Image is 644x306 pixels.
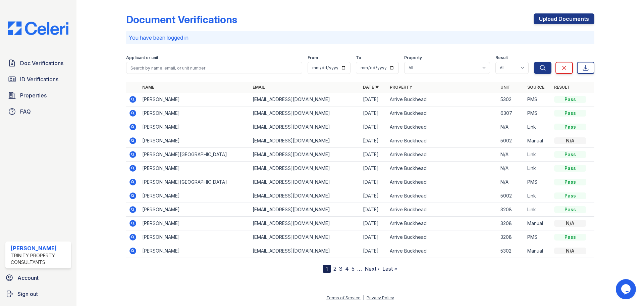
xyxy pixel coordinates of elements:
[326,295,361,300] a: Terms of Service
[498,134,525,148] td: 5002
[554,124,586,130] div: Pass
[250,93,360,106] td: [EMAIL_ADDRESS][DOMAIN_NAME]
[527,85,544,90] a: Source
[525,244,551,258] td: Manual
[250,203,360,217] td: [EMAIL_ADDRESS][DOMAIN_NAME]
[554,179,586,185] div: Pass
[498,162,525,175] td: N/A
[140,244,250,258] td: [PERSON_NAME]
[339,265,342,272] a: 3
[360,217,387,230] td: [DATE]
[352,265,355,272] a: 5
[323,265,331,273] div: 1
[250,106,360,120] td: [EMAIL_ADDRESS][DOMAIN_NAME]
[360,203,387,217] td: [DATE]
[498,230,525,244] td: 3208
[525,120,551,134] td: Link
[525,134,551,148] td: Manual
[360,230,387,244] td: [DATE]
[11,252,68,266] div: Trinity Property Consultants
[360,120,387,134] td: [DATE]
[525,148,551,162] td: Link
[525,189,551,203] td: Link
[250,134,360,148] td: [EMAIL_ADDRESS][DOMAIN_NAME]
[498,148,525,162] td: N/A
[20,75,58,83] span: ID Verifications
[140,134,250,148] td: [PERSON_NAME]
[498,175,525,189] td: N/A
[250,175,360,189] td: [EMAIL_ADDRESS][DOMAIN_NAME]
[498,106,525,120] td: 6307
[3,287,74,301] a: Sign out
[360,148,387,162] td: [DATE]
[250,217,360,230] td: [EMAIL_ADDRESS][DOMAIN_NAME]
[129,34,592,42] p: You have been logged in
[126,55,158,60] label: Applicant or unit
[554,206,586,213] div: Pass
[20,107,31,116] span: FAQ
[382,265,397,272] a: Last »
[360,162,387,175] td: [DATE]
[367,295,394,300] a: Privacy Policy
[11,244,68,252] div: [PERSON_NAME]
[387,162,497,175] td: Arrive Buckhead
[498,217,525,230] td: 3208
[390,85,412,90] a: Property
[253,85,265,90] a: Email
[387,175,497,189] td: Arrive Buckhead
[126,62,302,74] input: Search by name, email, or unit number
[360,244,387,258] td: [DATE]
[5,56,71,70] a: Doc Verifications
[525,217,551,230] td: Manual
[534,13,594,24] a: Upload Documents
[20,59,63,67] span: Doc Verifications
[140,106,250,120] td: [PERSON_NAME]
[360,93,387,106] td: [DATE]
[554,220,586,227] div: N/A
[554,151,586,158] div: Pass
[525,93,551,106] td: PMS
[17,290,38,298] span: Sign out
[498,120,525,134] td: N/A
[5,105,71,118] a: FAQ
[126,13,237,26] div: Document Verifications
[360,106,387,120] td: [DATE]
[140,230,250,244] td: [PERSON_NAME]
[554,110,586,117] div: Pass
[308,55,318,60] label: From
[525,230,551,244] td: PMS
[404,55,422,60] label: Property
[17,274,39,282] span: Account
[525,203,551,217] td: Link
[250,120,360,134] td: [EMAIL_ADDRESS][DOMAIN_NAME]
[363,85,379,90] a: Date ▼
[140,162,250,175] td: [PERSON_NAME]
[250,162,360,175] td: [EMAIL_ADDRESS][DOMAIN_NAME]
[387,244,497,258] td: Arrive Buckhead
[554,137,586,144] div: N/A
[360,134,387,148] td: [DATE]
[142,85,154,90] a: Name
[140,217,250,230] td: [PERSON_NAME]
[554,234,586,241] div: Pass
[387,217,497,230] td: Arrive Buckhead
[498,189,525,203] td: 5002
[356,55,361,60] label: To
[363,295,364,300] div: |
[250,244,360,258] td: [EMAIL_ADDRESS][DOMAIN_NAME]
[3,271,74,285] a: Account
[360,175,387,189] td: [DATE]
[360,189,387,203] td: [DATE]
[5,89,71,102] a: Properties
[554,85,570,90] a: Result
[498,203,525,217] td: 3208
[495,55,508,60] label: Result
[387,203,497,217] td: Arrive Buckhead
[250,230,360,244] td: [EMAIL_ADDRESS][DOMAIN_NAME]
[387,148,497,162] td: Arrive Buckhead
[357,265,362,273] span: …
[365,265,380,272] a: Next ›
[333,265,336,272] a: 2
[554,96,586,103] div: Pass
